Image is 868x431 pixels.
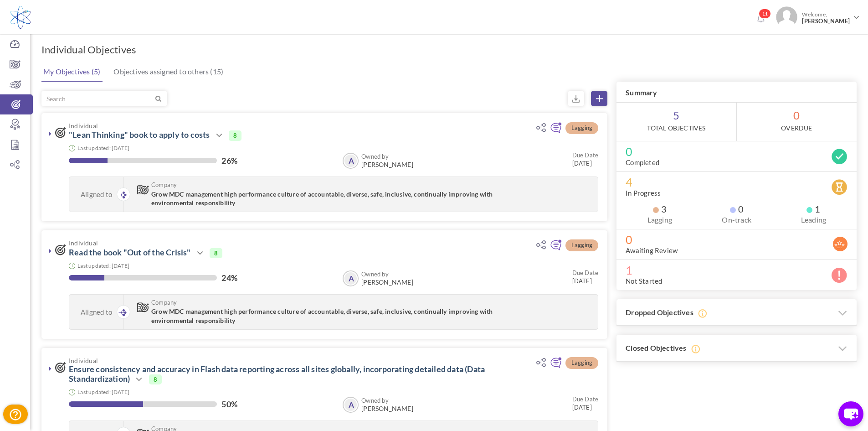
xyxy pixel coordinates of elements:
label: 50% [221,400,237,409]
small: Last updated: [DATE] [77,145,129,151]
label: Not Started [626,276,662,286]
button: chat-button [838,401,863,426]
a: Add continuous feedback [550,126,562,135]
span: Individual [69,357,521,364]
span: Lagging [565,122,598,134]
span: Company [151,182,520,188]
small: [DATE] [572,395,599,411]
img: Photo [776,6,797,28]
a: A [344,271,358,286]
div: Aligned to [69,295,124,329]
span: 8 [229,130,241,140]
a: A [344,154,358,168]
img: Logo [10,6,31,29]
span: [PERSON_NAME] [361,161,413,168]
h1: Individual Objectives [41,43,136,56]
label: OverDue [781,124,812,133]
a: Create Objective [591,91,607,106]
a: Ensure consistency and accuracy in Flash data reporting across all sites globally, incorporating ... [69,364,485,384]
span: Grow MDC management high performance culture of accountable, diverse, safe, inclusive, continuall... [151,307,493,324]
label: 24% [221,273,237,282]
a: Add continuous feedback [550,361,562,369]
a: Notifications [753,12,768,26]
span: [PERSON_NAME] [361,279,413,286]
label: Completed [626,158,659,167]
a: Read the book "Out of the Crisis" [69,247,191,257]
small: [DATE] [572,151,599,167]
label: In Progress [626,188,661,197]
small: Due Date [572,395,599,403]
input: Search [42,91,154,106]
span: 0 [730,204,744,213]
label: On-track [703,215,770,224]
span: 11 [759,9,771,19]
span: Individual [69,239,521,246]
a: "Lean Thinking" book to apply to costs [69,130,210,140]
span: Company [151,299,520,306]
span: 1 [806,204,820,213]
small: [DATE] [572,269,599,285]
label: 26% [221,156,237,165]
a: Add continuous feedback [550,244,562,252]
h3: Summary [616,82,857,103]
span: 0 [737,103,857,141]
span: 8 [149,374,162,384]
span: Grow MDC management high performance culture of accountable, diverse, safe, inclusive, continuall... [151,190,493,207]
b: Owned by [361,153,389,160]
small: Due Date [572,269,599,276]
a: Photo Welcome,[PERSON_NAME] [772,3,863,30]
span: 0 [626,147,847,156]
span: 8 [210,248,222,258]
label: Leading [780,215,847,224]
a: My Objectives (5) [41,62,103,82]
span: Lagging [565,357,598,369]
span: Lagging [565,239,598,251]
span: 3 [653,204,667,213]
span: Welcome, [797,6,852,29]
label: Awaiting Review [626,246,678,255]
span: 1 [626,265,847,275]
h3: Dropped Objectives [616,299,857,326]
label: Total Objectives [647,124,705,133]
label: Lagging [626,215,693,224]
small: Last updated: [DATE] [77,262,129,269]
small: Last updated: [DATE] [77,389,129,395]
div: Aligned to [69,177,124,212]
span: 5 [616,103,736,141]
b: Owned by [361,270,389,278]
span: [PERSON_NAME] [802,18,850,25]
span: [PERSON_NAME] [361,405,413,412]
span: 0 [626,235,847,244]
small: Export [568,91,584,106]
a: Objectives assigned to others (15) [111,62,226,81]
a: A [344,398,358,412]
span: 4 [626,177,847,187]
h3: Closed Objectives [616,335,857,362]
b: Owned by [361,397,389,404]
small: Due Date [572,151,599,159]
span: Individual [69,122,521,129]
